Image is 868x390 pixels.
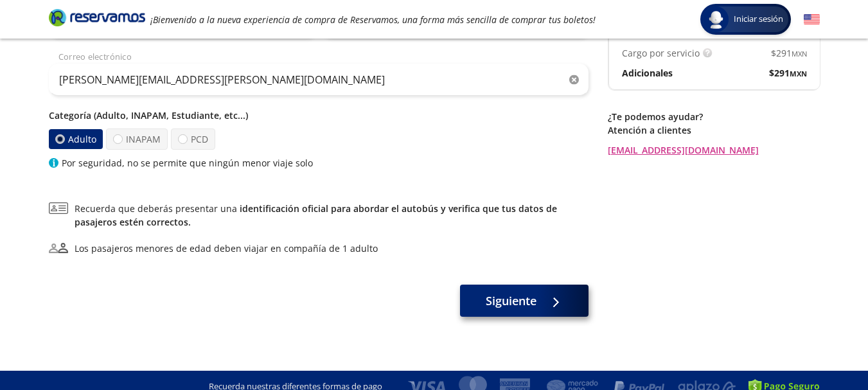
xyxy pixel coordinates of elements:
button: English [804,12,820,28]
span: Recuerda que deberás presentar una [75,202,589,229]
i: Brand Logo [49,8,145,27]
button: Siguiente [460,285,589,317]
p: Atención a clientes [608,123,820,137]
small: MXN [790,69,807,78]
span: Iniciar sesión [729,13,788,26]
span: $ 291 [769,66,807,80]
p: Adicionales [622,66,673,80]
a: Brand Logo [49,8,145,31]
a: identificación oficial para abordar el autobús y verifica que tus datos de pasajeros estén correc... [75,202,557,228]
p: Por seguridad, no se permite que ningún menor viaje solo [62,156,313,170]
p: Categoría (Adulto, INAPAM, Estudiante, etc...) [49,109,589,122]
a: [EMAIL_ADDRESS][DOMAIN_NAME] [608,143,820,157]
span: $ 291 [771,46,807,60]
input: Correo electrónico [49,64,589,96]
div: Los pasajeros menores de edad deben viajar en compañía de 1 adulto [75,242,378,255]
em: ¡Bienvenido a la nueva experiencia de compra de Reservamos, una forma más sencilla de comprar tus... [150,13,596,26]
small: MXN [792,49,807,58]
label: Adulto [48,129,102,149]
p: ¿Te podemos ayudar? [608,110,820,123]
span: Siguiente [486,292,536,310]
label: INAPAM [106,129,168,150]
label: PCD [171,129,215,150]
p: Cargo por servicio [622,46,700,60]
